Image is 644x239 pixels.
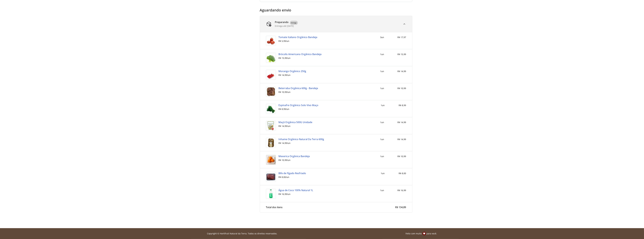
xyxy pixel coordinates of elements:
img: Beterraba Orgânica 600g - Bandeja [266,87,276,97]
div: R$ 16,99 / un [279,193,313,195]
h3: Aguardando envio [260,8,412,12]
div: R$ 134,89 [395,206,406,209]
img: Água de Coco 100% Natural 1L [266,189,276,199]
div: R$ 5,99 / un [279,40,317,42]
div: 1 un [380,138,384,141]
img: Mexerica Orgânica Bandeja [266,155,276,165]
span: R$ 10,99 [398,155,406,158]
span: R$ 8,99 [399,104,406,107]
div: 3 un [380,36,384,39]
span: R$ 10,99 [398,87,406,90]
span: R$ 14,99 [398,70,406,73]
a: Mexerica Orgânica Bandeja [279,155,310,158]
div: 1 un [380,121,384,124]
div: 1 un [380,189,384,192]
div: R$ 10,99 / un [279,159,310,161]
div: Linha de sessão [1,232,643,235]
div: R$ 14,99 / un [279,125,312,127]
a: Bife de Fígado Resfriado [279,172,306,175]
div: Total dos itens [266,206,283,209]
a: Espinafre Orgânico Solo Vivo Maço [279,104,318,107]
div: R$ 15,99 / un [279,57,322,59]
summary: PreparandoEntregaEntrega até [DATE] [260,16,412,32]
div: R$ 14,99 / un [279,74,306,76]
a: Tomate Italiano Orgânico Bandeja [279,36,317,39]
img: Brócolis Americano Orgânico Bandeja [266,53,276,63]
div: 1 un [381,172,385,175]
a: Maçã Orgânica 500G Unidade [279,121,312,124]
span: R$ 17,97 [398,36,406,39]
div: R$ 8,99 / un [279,108,318,110]
div: 1 un [380,53,384,56]
span: R$ 8,00 [399,172,406,175]
a: Brócolis Americano Orgânico Bandeja [279,53,322,56]
span: R$ 15,99 [398,53,406,56]
div: 1 un [380,155,384,158]
span: Entrega [290,21,298,25]
img: Inhame Orgânico Natural Da Terra 600g [266,138,276,148]
a: Beterraba Orgânica 600g - Bandeja [279,87,318,90]
span: R$ 16,99 [398,189,406,192]
img: Bife de Fígado Resfriado [266,172,276,182]
div: 1 un [380,87,384,90]
span: Entrega até [275,25,287,27]
div: R$ 8,00 / un [279,176,306,178]
p: Copyright © Hortifruti Natural da Terra. Todos os direitos reservados. [207,232,277,235]
img: Maçã Orgânica 500G Unidade [266,121,276,131]
span: R$ 14,99 [398,121,406,124]
img: Tomate Italiano Orgânico Bandeja [266,36,276,46]
img: Morango Orgânico 250g [266,70,276,80]
p: Feito com muito para você. [406,232,437,235]
a: Morango Orgânico 250g [279,70,306,73]
div: R$ 14,99 / un [279,142,324,144]
div: [DATE] [275,25,298,27]
a: Água de Coco 100% Natural 1L [279,189,313,192]
img: amor [422,232,426,235]
div: 1 un [380,70,384,73]
span: R$ 14,99 [398,138,406,141]
p: Preparando [275,21,289,25]
div: 1 un [381,104,385,107]
img: Espinafre Orgânico Solo Vivo Maço [266,104,276,114]
div: R$ 10,99 / un [279,91,318,93]
a: Inhame Orgânico Natural Da Terra 600g [279,138,324,141]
